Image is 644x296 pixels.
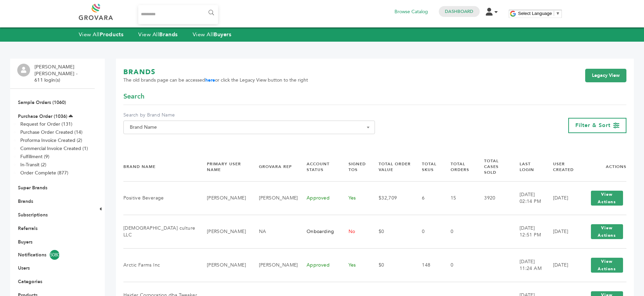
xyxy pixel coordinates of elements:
span: Brand Name [123,121,375,134]
td: 0 [413,215,442,248]
a: Users [18,265,30,271]
th: User Created [545,152,579,181]
span: Search [123,92,144,101]
span: ▼ [556,11,560,16]
th: Total Order Value [370,152,413,181]
td: Arctic Farms Inc [123,248,198,282]
td: Yes [340,248,370,282]
li: [PERSON_NAME] [PERSON_NAME] - 611 login(s) [34,64,93,84]
a: Categories [18,278,42,285]
a: Browse Catalog [395,8,428,16]
span: Filter & Sort [575,122,611,129]
span: The old brands page can be accessed or click the Legacy View button to the right [123,77,308,84]
td: 3920 [476,181,511,215]
td: [DEMOGRAPHIC_DATA] culture LLC [123,215,198,248]
a: Fulfillment (9) [20,153,49,160]
a: Subscriptions [18,212,48,218]
strong: Brands [159,31,177,38]
td: No [340,215,370,248]
a: Commercial Invoice Created (1) [20,145,88,152]
th: Primary User Name [198,152,251,181]
td: Onboarding [298,215,340,248]
a: Super Brands [18,185,47,191]
a: Notifications5080 [18,250,87,260]
td: [PERSON_NAME] [251,181,298,215]
td: [DATE] [545,215,579,248]
td: 6 [413,181,442,215]
th: Total Cases Sold [476,152,511,181]
h1: BRANDS [123,67,308,77]
td: NA [251,215,298,248]
a: Proforma Invoice Created (2) [20,137,82,144]
th: Brand Name [123,152,198,181]
button: View Actions [591,224,623,239]
td: Approved [298,248,340,282]
a: Referrals [18,225,38,232]
a: Sample Orders (1060) [18,99,66,106]
a: Order Complete (877) [20,170,68,176]
img: profile.png [17,64,30,77]
strong: Products [100,31,123,38]
a: Legacy View [585,69,626,82]
td: [DATE] 11:24 AM [511,248,545,282]
a: Select Language​ [518,11,560,16]
a: View AllBrands [138,31,178,38]
button: View Actions [591,191,623,206]
td: 0 [442,215,476,248]
span: 5080 [50,250,59,260]
a: here [205,77,215,83]
td: 148 [413,248,442,282]
a: View AllProducts [79,31,124,38]
th: Total SKUs [413,152,442,181]
th: Last Login [511,152,545,181]
a: In-Transit (2) [20,162,46,168]
a: Purchase Order Created (14) [20,129,82,135]
input: Search... [138,5,218,24]
a: Brands [18,198,33,205]
a: Buyers [18,239,32,245]
td: [DATE] 12:51 PM [511,215,545,248]
td: Positive Beverage [123,181,198,215]
td: $0 [370,215,413,248]
td: [PERSON_NAME] [198,181,251,215]
a: View AllBuyers [193,31,232,38]
a: Purchase Order (1036) [18,113,67,120]
th: Account Status [298,152,340,181]
td: 15 [442,181,476,215]
a: Request for Order (131) [20,121,72,127]
td: Yes [340,181,370,215]
strong: Buyers [214,31,231,38]
span: Select Language [518,11,552,16]
td: $32,709 [370,181,413,215]
td: [DATE] [545,248,579,282]
td: [PERSON_NAME] [198,215,251,248]
a: Dashboard [445,8,473,15]
td: [PERSON_NAME] [198,248,251,282]
button: View Actions [591,258,623,273]
th: Total Orders [442,152,476,181]
th: Signed TOS [340,152,370,181]
td: 0 [442,248,476,282]
td: [PERSON_NAME] [251,248,298,282]
th: Grovara Rep [251,152,298,181]
td: [DATE] [545,181,579,215]
td: [DATE] 02:14 PM [511,181,545,215]
label: Search by Brand Name [123,112,375,119]
td: Approved [298,181,340,215]
th: Actions [579,152,626,181]
span: Brand Name [127,123,371,132]
td: $0 [370,248,413,282]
